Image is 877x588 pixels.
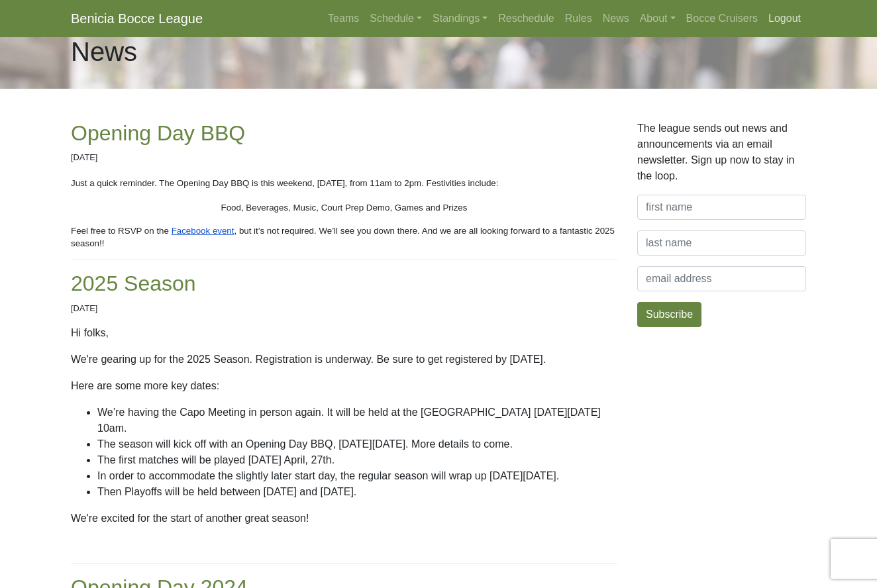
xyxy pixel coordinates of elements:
[71,226,617,248] span: , but it’s not required. We’ll see you down there. And we are all looking forward to a fantastic ...
[97,484,617,500] li: Then Playoffs will be held between [DATE] and [DATE].
[637,195,806,220] input: first name
[637,121,806,184] p: The league sends out news and announcements via an email newsletter. Sign up now to stay in the l...
[97,405,617,436] li: We’re having the Capo Meeting in person again. It will be held at the [GEOGRAPHIC_DATA] [DATE][DA...
[97,468,617,484] li: In order to accommodate the slightly later start day, the regular season will wrap up [DATE][DATE].
[427,5,493,32] a: Standings
[71,151,617,164] p: [DATE]
[637,230,806,256] input: last name
[71,325,617,341] p: Hi folks,
[637,302,701,327] button: Subscribe
[364,5,427,32] a: Schedule
[71,121,245,145] a: Opening Day BBQ
[71,271,196,295] a: 2025 Season
[71,302,617,315] p: [DATE]
[597,5,635,32] a: News
[560,5,597,32] a: Rules
[71,226,169,236] span: Feel free to RSVP on the
[71,511,617,526] p: We're excited for the start of another great season!
[635,5,681,32] a: About
[71,352,617,367] p: We're gearing up for the 2025 Season. Registration is underway. Be sure to get registered by [DATE].
[169,224,234,236] a: Facebook event
[172,226,234,236] span: Facebook event
[71,36,137,68] h1: News
[97,452,617,468] li: The first matches will be played [DATE] April, 27th.
[637,266,806,291] input: email
[681,5,763,32] a: Bocce Cruisers
[323,5,364,32] a: Teams
[71,5,203,32] a: Benicia Bocce League
[221,203,468,213] span: Food, Beverages, Music, Court Prep Demo, Games and Prizes
[97,436,617,452] li: The season will kick off with an Opening Day BBQ, [DATE][DATE]. More details to come.
[763,5,806,32] a: Logout
[71,178,498,188] span: Just a quick reminder. The Opening Day BBQ is this weekend, [DATE], from 11am to 2pm. Festivities...
[493,5,560,32] a: Reschedule
[71,378,617,394] p: Here are some more key dates:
